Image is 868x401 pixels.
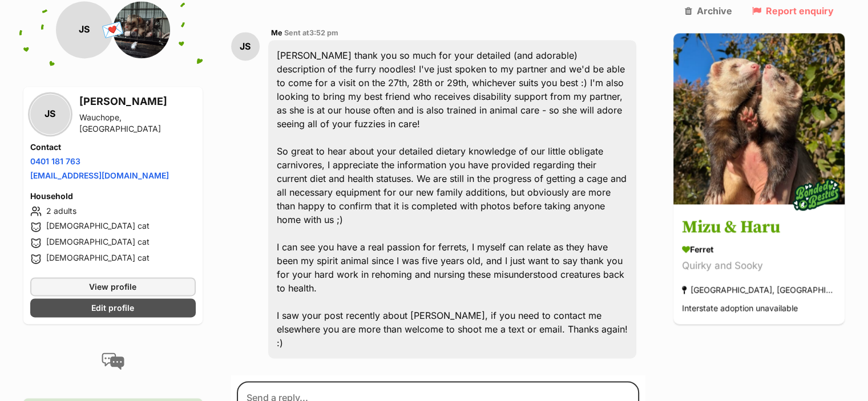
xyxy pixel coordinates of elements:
img: bonded besties [788,167,845,224]
img: Pocket Pet Sanctuary profile pic [113,1,170,58]
h3: Mizu & Haru [682,215,836,241]
div: JS [56,1,113,58]
li: [DEMOGRAPHIC_DATA] cat [30,220,196,233]
span: Sent at [284,29,338,37]
span: Me [271,29,282,37]
span: Edit profile [91,301,134,313]
div: JS [30,94,70,133]
a: Archive [685,6,732,16]
a: View profile [30,277,196,295]
div: Ferret [682,244,836,256]
h4: Contact [30,141,196,152]
a: [EMAIL_ADDRESS][DOMAIN_NAME] [30,170,169,180]
span: View profile [89,280,136,292]
div: Wauchope, [GEOGRAPHIC_DATA] [79,111,196,134]
div: [GEOGRAPHIC_DATA], [GEOGRAPHIC_DATA] [682,282,836,298]
li: [DEMOGRAPHIC_DATA] cat [30,236,196,249]
span: Interstate adoption unavailable [682,303,798,313]
span: 3:52 pm [309,29,338,37]
img: Mizu & Haru [673,33,845,204]
span: 💌 [100,17,126,42]
a: 0401 181 763 [30,156,80,165]
img: conversation-icon-4a6f8262b818ee0b60e3300018af0b2d0b884aa5de6e9bcb8d3d4eeb1a70a7c4.svg [102,352,124,369]
li: 2 adults [30,204,196,217]
a: Report enquiry [752,6,834,16]
a: Edit profile [30,298,196,317]
h4: Household [30,190,196,201]
div: [PERSON_NAME] thank you so much for your detailed (and adorable) description of the furry noodles... [268,40,637,358]
h3: [PERSON_NAME] [79,93,196,109]
div: Quirky and Sooky [682,258,836,274]
div: JS [231,32,260,60]
li: [DEMOGRAPHIC_DATA] cat [30,252,196,265]
a: Mizu & Haru Ferret Quirky and Sooky [GEOGRAPHIC_DATA], [GEOGRAPHIC_DATA] Interstate adoption unav... [673,206,845,325]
